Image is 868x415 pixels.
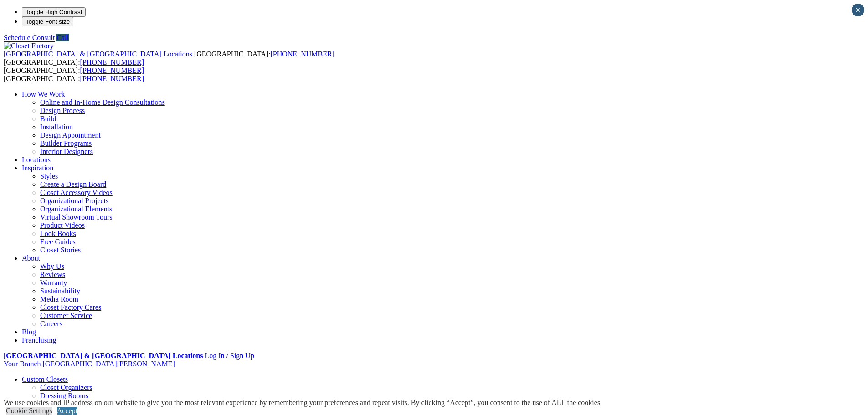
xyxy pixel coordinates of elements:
[40,238,76,246] a: Free Guides
[22,7,86,17] button: Toggle High Contrast
[4,50,334,66] span: [GEOGRAPHIC_DATA]: [GEOGRAPHIC_DATA]:
[80,67,144,74] a: [PHONE_NUMBER]
[40,205,112,213] a: Organizational Elements
[4,360,41,368] span: Your Branch
[26,9,82,15] span: Toggle High Contrast
[40,279,67,287] a: Warranty
[40,230,76,237] a: Look Books
[40,213,113,221] a: Virtual Showroom Tours
[40,131,101,139] a: Design Appointment
[40,392,88,400] a: Dressing Rooms
[80,58,144,66] a: [PHONE_NUMBER]
[40,115,56,123] a: Build
[4,360,175,368] a: Your Branch [GEOGRAPHIC_DATA][PERSON_NAME]
[22,375,68,383] a: Custom Closets
[270,50,334,58] a: [PHONE_NUMBER]
[4,42,54,50] img: Closet Factory
[22,254,40,262] a: About
[40,271,65,278] a: Reviews
[40,189,113,196] a: Closet Accessory Videos
[40,295,78,303] a: Media Room
[40,139,92,147] a: Builder Programs
[40,221,85,229] a: Product Videos
[22,336,56,344] a: Franchising
[40,312,92,319] a: Customer Service
[40,246,81,254] a: Closet Stories
[852,4,864,16] button: Close
[4,50,194,58] a: [GEOGRAPHIC_DATA] & [GEOGRAPHIC_DATA] Locations
[40,172,58,180] a: Styles
[56,34,69,41] a: Call
[40,123,73,131] a: Installation
[42,360,175,368] span: [GEOGRAPHIC_DATA][PERSON_NAME]
[26,18,70,25] span: Toggle Font size
[4,67,144,82] span: [GEOGRAPHIC_DATA]: [GEOGRAPHIC_DATA]:
[40,384,92,391] a: Closet Organizers
[40,107,85,114] a: Design Process
[4,34,55,41] a: Schedule Consult
[40,287,80,295] a: Sustainability
[40,303,101,311] a: Closet Factory Cares
[205,352,254,359] a: Log In / Sign Up
[40,197,108,205] a: Organizational Projects
[57,407,77,415] a: Accept
[6,407,52,415] a: Cookie Settings
[22,90,65,98] a: How We Work
[22,156,51,164] a: Locations
[40,262,64,270] a: Why Us
[4,352,203,359] a: [GEOGRAPHIC_DATA] & [GEOGRAPHIC_DATA] Locations
[40,180,106,188] a: Create a Design Board
[22,328,36,336] a: Blog
[4,399,602,407] div: We use cookies and IP address on our website to give you the most relevant experience by remember...
[40,98,165,106] a: Online and In-Home Design Consultations
[80,75,144,82] a: [PHONE_NUMBER]
[4,50,192,58] span: [GEOGRAPHIC_DATA] & [GEOGRAPHIC_DATA] Locations
[22,17,73,26] button: Toggle Font size
[22,164,53,172] a: Inspiration
[40,148,93,155] a: Interior Designers
[40,320,62,328] a: Careers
